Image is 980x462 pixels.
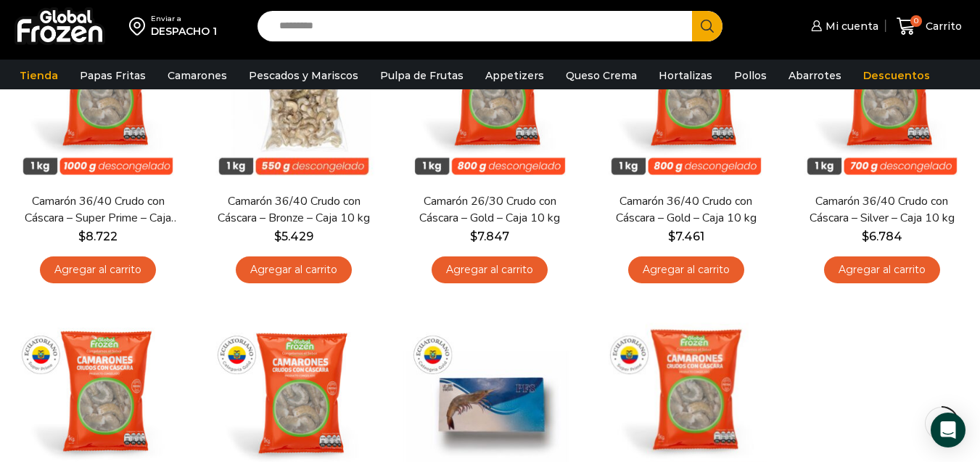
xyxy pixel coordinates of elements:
[651,62,720,89] a: Hortalizas
[274,230,281,243] span: $
[151,14,217,24] div: Enviar a
[274,230,313,243] bdi: 5.429
[470,230,477,243] span: $
[20,193,176,227] a: Camarón 36/40 Crudo con Cáscara – Super Prime – Caja 10 kg
[608,193,765,227] a: Camarón 36/40 Crudo con Cáscara – Gold – Caja 10 kg
[931,413,965,447] div: Open Intercom Messenger
[432,256,548,283] a: Agregar al carrito: “Camarón 26/30 Crudo con Cáscara - Gold - Caja 10 kg”
[893,9,965,44] a: 0 Carrito
[692,11,722,41] button: Search button
[373,62,471,89] a: Pulpa de Frutas
[668,230,675,243] span: $
[40,256,156,283] a: Agregar al carrito: “Camarón 36/40 Crudo con Cáscara - Super Prime - Caja 10 kg”
[862,230,869,243] span: $
[78,230,86,243] span: $
[862,230,902,243] bdi: 6.784
[804,193,960,227] a: Camarón 36/40 Crudo con Cáscara – Silver – Caja 10 kg
[12,62,65,89] a: Tienda
[824,256,940,283] a: Agregar al carrito: “Camarón 36/40 Crudo con Cáscara - Silver - Caja 10 kg”
[856,62,937,89] a: Descuentos
[160,62,234,89] a: Camarones
[215,193,372,227] a: Camarón 36/40 Crudo con Cáscara – Bronze – Caja 10 kg
[411,193,568,227] a: Camarón 26/30 Crudo con Cáscara – Gold – Caja 10 kg
[151,24,217,38] div: DESPACHO 1
[129,14,151,38] img: address-field-icon.svg
[559,62,644,89] a: Queso Crema
[470,230,509,243] bdi: 7.847
[628,256,744,283] a: Agregar al carrito: “Camarón 36/40 Crudo con Cáscara - Gold - Caja 10 kg”
[242,62,366,89] a: Pescados y Mariscos
[922,19,962,33] span: Carrito
[236,256,352,283] a: Agregar al carrito: “Camarón 36/40 Crudo con Cáscara - Bronze - Caja 10 kg”
[822,19,878,33] span: Mi cuenta
[807,12,878,41] a: Mi cuenta
[781,62,849,89] a: Abarrotes
[668,230,704,243] bdi: 7.461
[727,62,774,89] a: Pollos
[910,15,922,27] span: 0
[478,62,551,89] a: Appetizers
[78,230,118,243] bdi: 8.722
[73,62,153,89] a: Papas Fritas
